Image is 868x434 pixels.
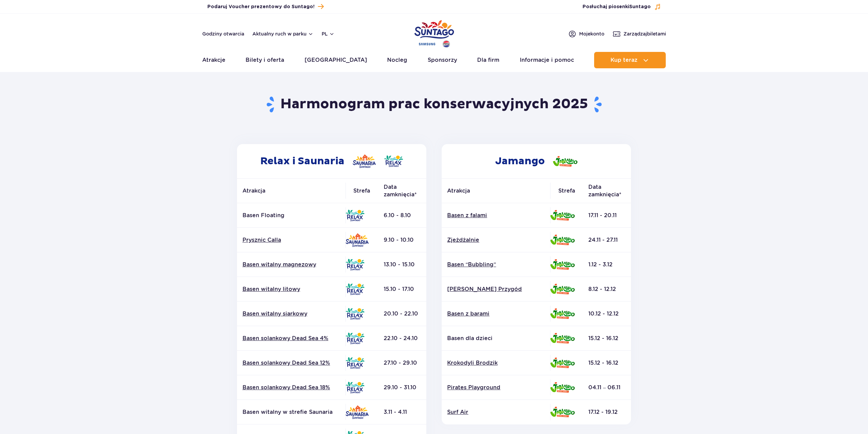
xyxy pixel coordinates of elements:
a: Basen z falami [447,212,545,219]
td: 8.12 - 12.12 [583,277,631,302]
td: 6.10 - 8.10 [378,203,426,228]
a: Pirates Playground [447,384,545,391]
img: Jamango [550,333,575,344]
a: Nocleg [387,52,407,68]
p: Basen dla dzieci [447,335,545,342]
button: Aktualny ruch w parku [252,31,313,37]
img: Relax [345,382,365,393]
a: Sponsorzy [428,52,457,68]
a: Mojekonto [568,30,604,38]
img: Relax [345,308,365,320]
td: 13.10 - 15.10 [378,252,426,277]
p: Basen witalny w strefie Saunaria [242,408,340,416]
td: 9.10 - 10.10 [378,228,426,252]
td: 10.12 - 12.12 [583,302,631,326]
img: Relax [345,333,365,344]
a: Basen solankowy Dead Sea 12% [242,359,340,367]
a: [GEOGRAPHIC_DATA] [305,52,367,68]
a: Surf Air [447,408,545,416]
td: 22.10 - 24.10 [378,326,426,351]
a: Basen z barami [447,310,545,318]
a: Basen “Bubbling” [447,261,545,268]
a: Basen witalny litowy [242,285,340,293]
span: Podaruj Voucher prezentowy do Suntago! [207,3,314,10]
th: Data zamknięcia* [583,179,631,203]
button: Posłuchaj piosenkiSuntago [583,3,661,10]
img: Jamango [550,259,575,270]
td: 15.12 - 16.12 [583,326,631,351]
img: Jamango [553,156,577,167]
img: Relax [345,210,365,221]
img: Saunaria [345,405,369,419]
img: Jamango [550,407,575,417]
td: 27.10 - 29.10 [378,351,426,375]
a: Basen witalny siarkowy [242,310,340,318]
span: Posłuchaj piosenki [583,3,651,10]
span: Zarządzaj biletami [623,30,666,37]
img: Relax [345,259,365,270]
th: Data zamknięcia* [378,179,426,203]
a: Basen solankowy Dead Sea 4% [242,335,340,342]
a: Dla firm [477,52,499,68]
img: Relax [345,357,365,369]
span: Kup teraz [610,57,637,63]
td: 24.11 - 27.11 [583,228,631,252]
p: Basen Floating [242,212,340,219]
td: 3.11 - 4.11 [378,400,426,424]
img: Saunaria [353,154,376,168]
th: Atrakcja [442,179,550,203]
td: 17.11 - 20.11 [583,203,631,228]
th: Atrakcja [237,179,345,203]
th: Strefa [550,179,583,203]
a: [PERSON_NAME] Przygód [447,285,545,293]
span: Suntago [629,4,651,9]
th: Strefa [345,179,378,203]
a: Basen witalny magnezowy [242,261,340,268]
a: Prysznic Calla [242,236,340,244]
img: Jamango [550,308,575,319]
img: Relax [345,283,365,295]
h2: Relax i Saunaria [237,144,426,178]
img: Jamango [550,210,575,221]
td: 1.12 - 3.12 [583,252,631,277]
a: Park of Poland [414,17,454,48]
a: Bilety i oferta [246,52,284,68]
h1: Harmonogram prac konserwacyjnych 2025 [234,96,634,113]
img: Jamango [550,382,575,393]
td: 15.10 - 17.10 [378,277,426,302]
img: Jamango [550,284,575,294]
a: Zarządzajbiletami [613,30,666,38]
a: Godziny otwarcia [202,30,244,37]
a: Basen solankowy Dead Sea 18% [242,384,340,391]
img: Saunaria [345,233,369,247]
a: Zjeżdżalnie [447,236,545,244]
a: Podaruj Voucher prezentowy do Suntago! [207,2,324,11]
span: Moje konto [579,30,604,37]
button: Kup teraz [594,52,666,68]
button: pl [322,30,335,37]
td: 29.10 - 31.10 [378,375,426,400]
td: 15.12 - 16.12 [583,351,631,375]
td: 17.12 - 19.12 [583,400,631,424]
td: 04.11 – 06.11 [583,375,631,400]
img: Relax [384,155,403,167]
img: Jamango [550,235,575,245]
a: Krokodyli Brodzik [447,359,545,367]
img: Jamango [550,358,575,368]
h2: Jamango [442,144,631,178]
a: Atrakcje [202,52,225,68]
a: Informacje i pomoc [520,52,574,68]
td: 20.10 - 22.10 [378,302,426,326]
